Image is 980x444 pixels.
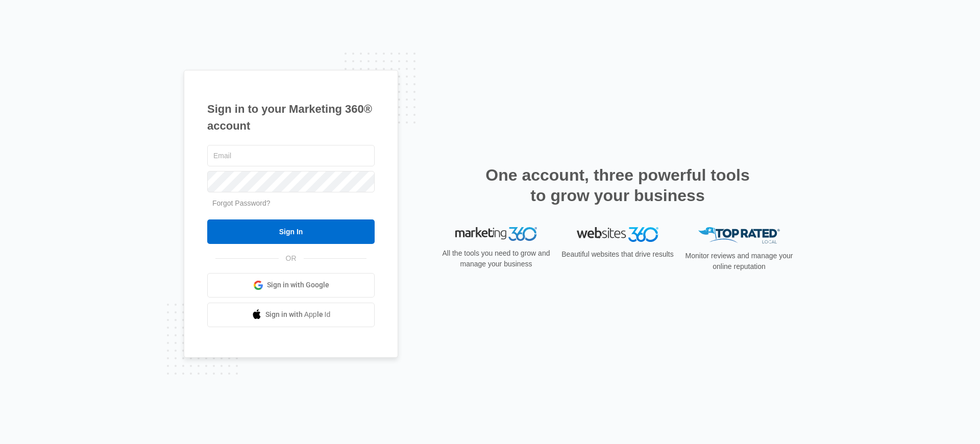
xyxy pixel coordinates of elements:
[207,303,375,327] a: Sign in with Apple Id
[212,199,271,207] a: Forgot Password?
[455,227,537,241] img: Marketing 360
[439,248,553,269] p: All the tools you need to grow and manage your business
[207,219,375,244] input: Sign In
[560,249,675,260] p: Beautiful websites that drive results
[207,101,375,134] h1: Sign in to your Marketing 360® account
[267,280,329,290] span: Sign in with Google
[279,253,304,264] span: OR
[482,165,753,206] h2: One account, three powerful tools to grow your business
[207,145,375,166] input: Email
[577,227,658,242] img: Websites 360
[207,273,375,298] a: Sign in with Google
[698,227,780,244] img: Top Rated Local
[265,309,331,320] span: Sign in with Apple Id
[682,251,796,272] p: Monitor reviews and manage your online reputation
